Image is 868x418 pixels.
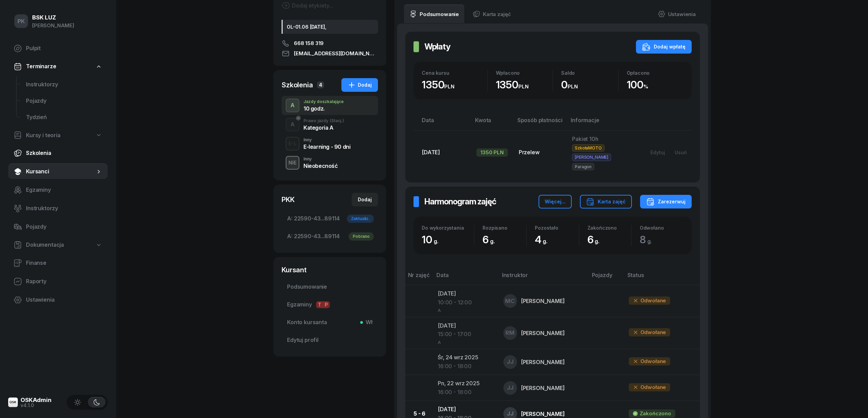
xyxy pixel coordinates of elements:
div: BSK LUZ [32,15,74,20]
div: Rozpisano [483,225,526,231]
span: JJ [507,359,514,365]
h2: Harmonogram zajęć [424,196,496,207]
small: PLN [444,83,455,90]
div: [PERSON_NAME] [32,21,74,30]
div: Kursant [282,265,378,275]
a: Egzaminy [8,182,108,198]
div: Zakończono [640,409,671,418]
a: Raporty [8,273,108,290]
th: Data [413,116,471,130]
div: Pozostało [535,225,579,231]
span: Szkolenia [26,149,102,158]
div: Karta zajęć [586,198,626,206]
a: Konto kursantaWł [282,314,378,331]
div: 15:00 - 17:00 [438,330,492,339]
small: PLN [568,83,578,90]
small: g. [543,238,547,245]
span: Pulpit [26,44,102,53]
div: Nieobecność [303,163,338,169]
div: E-learning - 90 dni [303,144,350,149]
a: Ustawienia [8,292,108,308]
span: 22590-43...89114 [287,232,372,241]
div: Odwołano [640,225,683,231]
a: Tydzień [21,109,108,126]
button: E-L [286,137,299,150]
div: [PERSON_NAME] [521,330,565,336]
div: [PERSON_NAME] [521,411,565,417]
div: [PERSON_NAME] [521,385,565,391]
img: logo-xs@2x.png [8,398,18,407]
span: Pojazdy [26,222,102,231]
small: g. [595,238,599,245]
button: AJazdy doszkalające10 godz. [282,96,378,115]
div: Prawo jazdy [303,119,344,123]
span: Pakiet 10h [572,135,598,142]
a: Pojazdy [21,93,108,109]
td: [DATE] [432,317,498,349]
div: Odwołane [629,328,670,336]
h2: Wpłaty [424,41,450,52]
div: 1350 [422,78,487,91]
div: Zaktualiz. [347,215,374,223]
div: Szkolenia [282,80,313,90]
span: 8 [640,233,655,246]
div: Przelew [519,148,561,157]
button: APrawo jazdy(Stacj.)Kategoria A [282,115,378,134]
span: A: [287,214,293,223]
div: OSKAdmin [21,397,52,403]
button: NIE [286,156,299,170]
span: 6 [587,233,603,246]
span: Edytuj profil [287,336,372,345]
a: Pojazdy [8,219,108,235]
span: RM [505,330,515,336]
div: Zakończono [587,225,631,231]
a: Terminarze [8,59,108,74]
div: Opłacono [627,70,684,76]
td: [DATE] [432,285,498,317]
div: [PERSON_NAME] [521,359,565,365]
a: Podsumowanie [282,279,378,295]
a: Szkolenia [8,145,108,161]
span: 10 [422,233,442,246]
span: Instruktorzy [26,80,102,89]
div: E-L [286,139,299,148]
span: Tydzień [26,113,102,122]
div: OL-01.06 [DATE], [282,20,378,34]
div: Odwołane [629,297,670,305]
div: A [288,119,297,130]
span: Egzaminy [287,300,372,309]
div: Usuń [675,149,687,155]
div: Dodaj wpłatę [642,43,686,51]
div: A [288,100,297,111]
a: A:22590-43...89114Zaktualiz. [282,211,378,227]
div: 1350 PLN [476,148,508,157]
small: PLN [518,83,529,90]
div: A [438,307,492,313]
button: Dodaj etykiety... [282,1,333,10]
div: 1350 [496,78,553,91]
span: Egzaminy [26,186,102,194]
td: Pn, 22 wrz 2025 [432,375,498,401]
div: Inny [303,138,350,142]
button: E-LInnyE-learning - 90 dni [282,134,378,153]
div: Odwołane [629,383,670,391]
span: JJ [507,411,514,417]
span: P [323,301,330,308]
button: Więcej... [539,195,572,208]
a: Instruktorzy [21,76,108,93]
a: Podsumowanie [404,4,464,24]
span: [DATE] [422,149,440,156]
th: Instruktor [498,271,588,285]
a: Edytuj profil [282,332,378,348]
a: 668 158 319 [282,39,378,47]
div: 100 [627,78,684,91]
span: JJ [507,385,514,391]
button: NIEInnyNieobecność [282,153,378,172]
div: Pobrano [349,232,374,241]
div: 10 godz. [303,106,344,111]
th: Sposób płatności [513,116,567,130]
span: MC [505,298,515,304]
a: Ustawienia [652,4,701,24]
a: Pulpit [8,40,108,57]
button: Dodaj wpłatę [636,40,692,54]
